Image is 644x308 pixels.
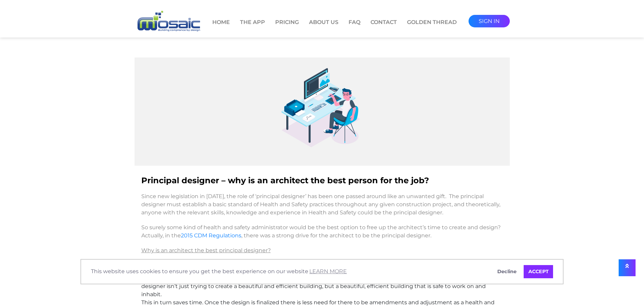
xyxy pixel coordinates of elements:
div: cookieconsent [80,259,564,285]
h4: Principal designer – why is an architect the best person for the job? [141,172,503,189]
u: Why is an architect the best principal designer? [141,247,271,254]
a: About Us [309,18,338,38]
p: Since new legislation in [DATE], the role of ‘principal designer’ has been one passed around like... [141,189,503,220]
span: This website uses cookies to ensure you get the best experience on our website [91,266,487,277]
a: Home [212,18,230,38]
a: learn more about cookies [308,266,348,277]
p: So surely some kind of health and safety administrator would be the best option to free up the ar... [141,220,503,243]
a: deny cookies [493,265,521,279]
a: 2015 CDM Regulations [181,232,241,239]
img: Architect | Created by slidesgo [275,64,369,159]
a: The App [240,18,265,38]
a: sign in [469,15,510,27]
a: allow cookies [524,265,553,279]
li: For maximum efficiency, a principal designer should be there from the start, as far back as the c... [141,258,503,274]
a: Golden Thread [407,18,457,38]
img: logo [135,10,202,33]
a: Contact [371,18,397,38]
a: FAQ [349,18,360,38]
a: Pricing [275,18,299,38]
li: It vastly decreases the risk of any health and safety issues as the building work is carried out.... [141,274,503,299]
